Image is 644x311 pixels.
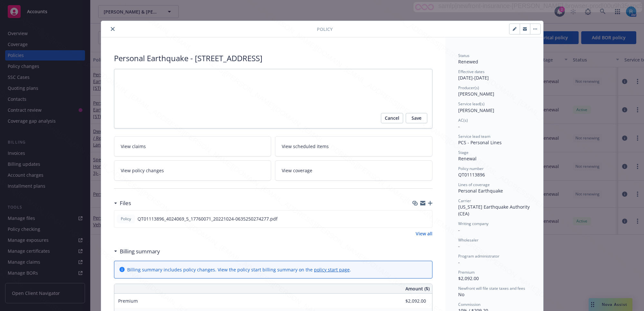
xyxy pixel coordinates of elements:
a: View policy changes [114,160,271,181]
button: download file [413,215,419,222]
span: Cancel [385,113,399,123]
button: Save [406,113,427,123]
div: [DATE] - [DATE] [458,69,530,81]
span: Premium [118,298,138,304]
span: No [458,291,464,297]
button: close [109,25,117,33]
div: Billing summary includes policy changes. View the policy start billing summary on the . [127,266,351,273]
span: Wholesaler [458,237,478,243]
span: QT01113896 [458,172,485,178]
span: Commission [458,302,480,307]
span: View policy changes [121,167,164,174]
span: - [458,123,460,129]
div: Personal Earthquake - [STREET_ADDRESS] [114,53,432,64]
span: Service lead(s) [458,101,485,107]
span: View coverage [282,167,312,174]
span: AC(s) [458,118,468,123]
input: 0.00 [388,296,430,306]
span: Effective dates [458,69,485,74]
span: Policy [119,216,132,222]
span: Stage [458,150,469,155]
h3: Billing summary [120,247,160,256]
a: View all [416,230,432,237]
span: Producer(s) [458,85,479,90]
span: Status [458,53,469,58]
div: Files [114,199,131,207]
span: View claims [121,143,146,150]
span: - [458,259,460,265]
span: PCS - Personal Lines [458,139,502,146]
span: Newfront will file state taxes and fees [458,286,525,291]
span: Save [412,113,421,123]
span: Service lead team [458,134,490,139]
h3: Files [120,199,131,207]
span: Lines of coverage [458,182,490,187]
span: Policy number [458,166,484,171]
span: Renewed [458,59,478,65]
button: Cancel [381,113,403,123]
span: Program administrator [458,253,499,259]
a: View claims [114,136,271,156]
a: View coverage [275,160,432,181]
span: $2,092.00 [458,275,479,281]
span: Writing company [458,221,488,226]
span: Renewal [458,155,477,162]
a: View scheduled items [275,136,432,156]
span: Carrier [458,198,471,203]
span: Amount ($) [405,285,430,292]
span: QT01113896_4024069_5_17760071_20221024-0635250274277.pdf [137,215,278,222]
span: [PERSON_NAME] [458,91,494,97]
span: Premium [458,269,475,275]
div: Billing summary [114,247,160,256]
a: policy start page [314,267,350,273]
span: [US_STATE] Earthquake Authority (CEA) [458,204,531,217]
span: Policy [317,26,333,33]
span: - [458,243,460,249]
span: - [458,227,460,233]
div: Personal Earthquake [458,187,530,194]
span: View scheduled items [282,143,329,150]
button: preview file [424,215,430,222]
span: [PERSON_NAME] [458,107,494,113]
